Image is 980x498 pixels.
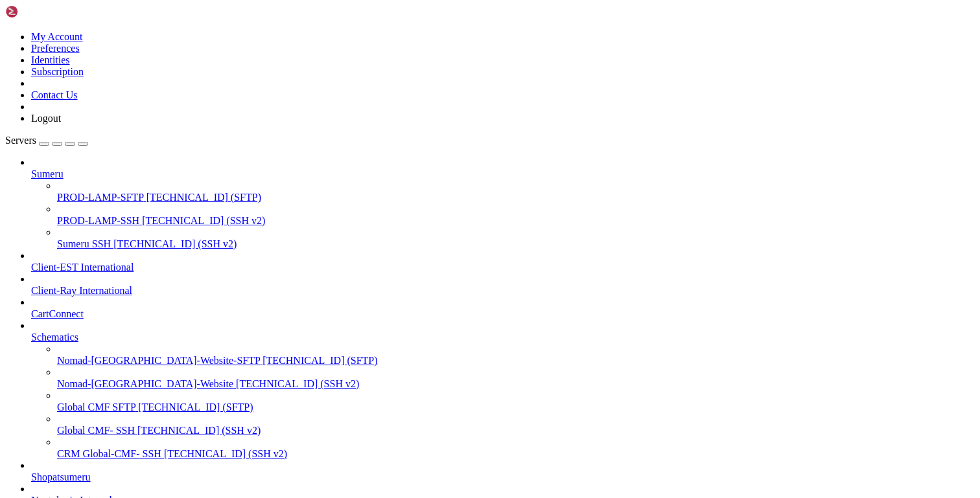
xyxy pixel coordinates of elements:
[5,135,88,146] a: Servers
[57,425,975,436] a: Global CMF- SSH [TECHNICAL_ID] (SSH v2)
[31,54,70,65] a: Identities
[31,66,84,77] a: Subscription
[57,448,161,459] span: CRM Global-CMF- SSH
[236,378,359,389] span: [TECHNICAL_ID] (SSH v2)
[31,285,132,296] span: Client-Ray International
[164,448,287,459] span: [TECHNICAL_ID] (SSH v2)
[31,250,975,273] li: Client-EST International
[31,168,64,179] span: Sumeru
[57,180,975,203] li: PROD-LAMP-SFTP [TECHNICAL_ID] (SFTP)
[57,227,975,250] li: Sumeru SSH [TECHNICAL_ID] (SSH v2)
[31,262,975,273] a: Client-EST International
[31,471,91,482] span: Shopatsumeru
[31,168,975,180] a: Sumeru
[31,471,975,483] a: Shopatsumeru
[31,262,134,273] span: Client-EST International
[31,157,975,250] li: Sumeru
[57,448,975,460] a: CRM Global-CMF- SSH [TECHNICAL_ID] (SSH v2)
[31,113,61,124] a: Logout
[31,89,78,100] a: Contact Us
[57,425,135,436] span: Global CMF- SSH
[57,413,975,436] li: Global CMF- SSH [TECHNICAL_ID] (SSH v2)
[57,367,975,390] li: Nomad-[GEOGRAPHIC_DATA]-Website [TECHNICAL_ID] (SSH v2)
[137,425,261,436] span: [TECHNICAL_ID] (SSH v2)
[31,460,975,483] li: Shopatsumeru
[57,238,975,250] a: Sumeru SSH [TECHNICAL_ID] (SSH v2)
[31,308,84,319] span: CartConnect
[31,320,975,460] li: Schematics
[57,436,975,460] li: CRM Global-CMF- SSH [TECHNICAL_ID] (SSH v2)
[31,332,975,343] a: Schematics
[31,332,78,343] span: Schematics
[31,308,975,320] a: CartConnect
[57,343,975,367] li: Nomad-[GEOGRAPHIC_DATA]-Website-SFTP [TECHNICAL_ID] (SFTP)
[57,355,975,367] a: Nomad-[GEOGRAPHIC_DATA]-Website-SFTP [TECHNICAL_ID] (SFTP)
[57,238,111,249] span: Sumeru SSH
[31,31,83,42] a: My Account
[57,192,144,203] span: PROD-LAMP-SFTP
[31,273,975,297] li: Client-Ray International
[138,402,253,413] span: [TECHNICAL_ID] (SFTP)
[146,192,261,203] span: [TECHNICAL_ID] (SFTP)
[5,135,36,146] span: Servers
[5,5,80,18] img: Shellngn
[31,43,80,54] a: Preferences
[31,285,975,297] a: Client-Ray International
[57,192,975,203] a: PROD-LAMP-SFTP [TECHNICAL_ID] (SFTP)
[57,355,260,366] span: Nomad-[GEOGRAPHIC_DATA]-Website-SFTP
[57,378,233,389] span: Nomad-[GEOGRAPHIC_DATA]-Website
[31,297,975,320] li: CartConnect
[57,215,139,226] span: PROD-LAMP-SSH
[113,238,237,249] span: [TECHNICAL_ID] (SSH v2)
[57,402,135,413] span: Global CMF SFTP
[57,203,975,227] li: PROD-LAMP-SSH [TECHNICAL_ID] (SSH v2)
[57,215,975,227] a: PROD-LAMP-SSH [TECHNICAL_ID] (SSH v2)
[142,215,265,226] span: [TECHNICAL_ID] (SSH v2)
[57,390,975,413] li: Global CMF SFTP [TECHNICAL_ID] (SFTP)
[57,378,975,390] a: Nomad-[GEOGRAPHIC_DATA]-Website [TECHNICAL_ID] (SSH v2)
[57,402,975,413] a: Global CMF SFTP [TECHNICAL_ID] (SFTP)
[262,355,377,366] span: [TECHNICAL_ID] (SFTP)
